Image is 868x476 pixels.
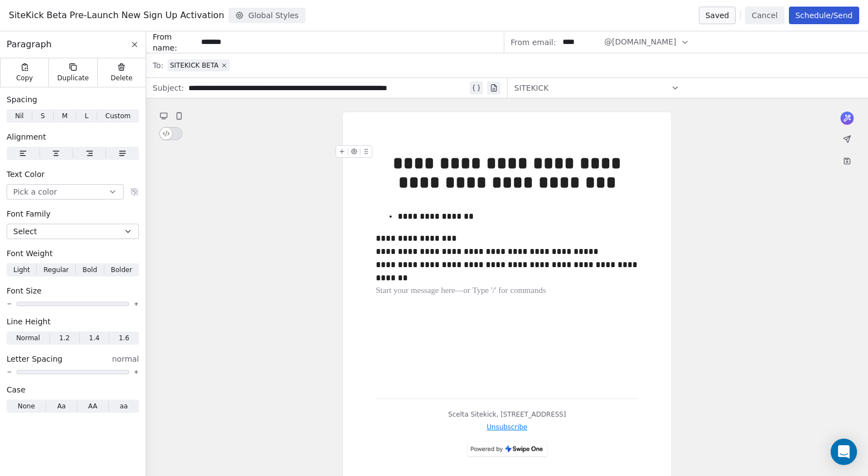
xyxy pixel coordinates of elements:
[15,111,24,121] span: Nil
[7,38,52,51] span: Paragraph
[7,285,42,296] span: Font Size
[41,111,45,121] span: S
[16,333,40,343] span: Normal
[7,131,46,142] span: Alignment
[89,333,99,343] span: 1.4
[153,60,163,71] span: To:
[7,184,124,200] button: Pick a color
[13,265,30,275] span: Light
[120,401,128,411] span: aa
[13,226,37,237] span: Select
[7,384,25,395] span: Case
[85,111,88,121] span: L
[7,248,53,259] span: Font Weight
[170,61,218,70] span: SITEKICK BETA
[57,74,88,82] span: Duplicate
[111,265,132,275] span: Bolder
[514,82,549,93] span: SITEKICK
[789,7,859,24] button: Schedule/Send
[105,111,131,121] span: Custom
[43,265,69,275] span: Regular
[7,208,51,219] span: Font Family
[111,74,133,82] span: Delete
[82,265,97,275] span: Bold
[9,9,224,22] span: SiteKick Beta Pre-Launch New Sign Up Activation
[7,169,44,180] span: Text Color
[59,333,70,343] span: 1.2
[7,353,63,364] span: Letter Spacing
[153,82,184,97] span: Subject:
[57,401,66,411] span: Aa
[511,37,556,48] span: From email:
[699,7,736,24] button: Saved
[119,333,129,343] span: 1.6
[604,36,676,48] span: @[DOMAIN_NAME]
[7,316,51,327] span: Line Height
[18,401,35,411] span: None
[62,111,68,121] span: M
[7,94,37,105] span: Spacing
[831,439,857,465] div: Open Intercom Messenger
[16,74,33,82] span: Copy
[88,401,97,411] span: AA
[112,353,139,364] span: normal
[745,7,784,24] button: Cancel
[153,31,197,53] span: From name:
[229,8,305,23] button: Global Styles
